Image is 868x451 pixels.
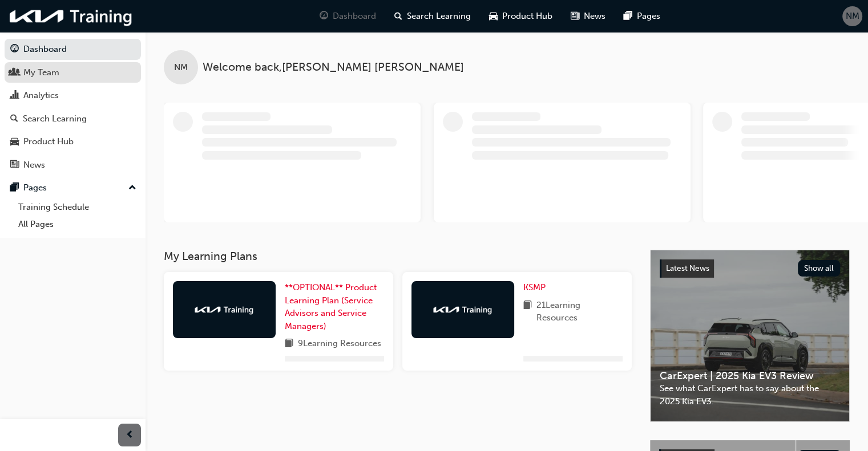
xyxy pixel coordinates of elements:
a: KSMP [523,281,550,294]
span: news-icon [10,160,19,170]
span: guage-icon [10,44,19,55]
span: NM [174,61,188,74]
span: Dashboard [333,10,376,23]
a: Latest NewsShow allCarExpert | 2025 Kia EV3 ReviewSee what CarExpert has to say about the 2025 Ki... [650,250,850,422]
button: DashboardMy TeamAnalyticsSearch LearningProduct HubNews [5,36,141,177]
a: **OPTIONAL** Product Learning Plan (Service Advisors and Service Managers) [285,281,384,332]
span: car-icon [489,9,498,23]
span: news-icon [571,9,579,23]
span: people-icon [10,68,19,78]
a: car-iconProduct Hub [480,5,562,28]
button: Pages [5,177,141,198]
div: Pages [23,181,47,194]
span: search-icon [10,114,18,124]
a: Dashboard [5,39,141,60]
button: Show all [798,260,841,277]
span: News [584,10,605,23]
span: Latest News [666,263,709,273]
h3: My Learning Plans [164,250,632,263]
div: News [23,159,45,172]
a: Product Hub [5,131,141,152]
img: kia-training [6,5,137,28]
span: pages-icon [10,183,19,193]
span: book-icon [523,299,532,324]
a: Search Learning [5,108,141,129]
a: pages-iconPages [615,5,669,28]
a: My Team [5,62,141,83]
a: Analytics [5,85,141,106]
span: KSMP [523,282,546,292]
a: guage-iconDashboard [310,5,385,28]
a: news-iconNews [562,5,615,28]
span: up-icon [128,181,136,196]
button: NM [842,6,862,26]
span: 9 Learning Resources [298,337,381,351]
span: Search Learning [407,10,471,23]
a: News [5,155,141,176]
div: My Team [23,66,59,79]
span: chart-icon [10,91,19,101]
span: search-icon [394,9,402,23]
span: guage-icon [320,9,328,23]
span: prev-icon [126,428,134,442]
div: Search Learning [23,112,87,125]
a: Training Schedule [14,198,141,216]
span: car-icon [10,137,19,147]
span: See what CarExpert has to say about the 2025 Kia EV3. [660,382,840,408]
span: 21 Learning Resources [536,299,623,324]
div: Product Hub [23,135,74,148]
span: **OPTIONAL** Product Learning Plan (Service Advisors and Service Managers) [285,282,377,331]
span: Product Hub [502,10,552,23]
img: kia-training [431,304,494,315]
span: CarExpert | 2025 Kia EV3 Review [660,369,840,383]
span: pages-icon [624,9,632,23]
span: Welcome back , [PERSON_NAME] [PERSON_NAME] [203,61,464,74]
span: book-icon [285,337,293,351]
span: Pages [637,10,660,23]
span: NM [846,10,859,23]
a: search-iconSearch Learning [385,5,480,28]
a: Latest NewsShow all [660,259,840,278]
img: kia-training [193,304,256,315]
div: Analytics [23,89,59,102]
a: All Pages [14,216,141,233]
